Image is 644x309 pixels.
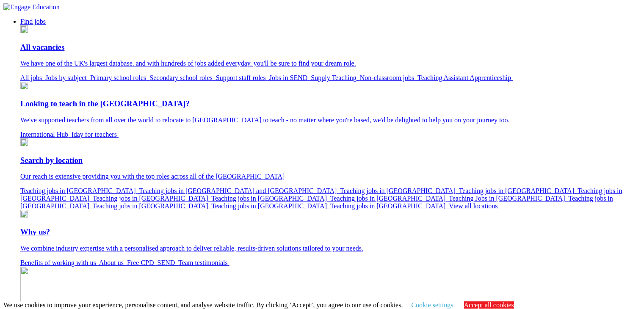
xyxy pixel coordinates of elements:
[20,259,99,266] a: Benefits of working with us
[464,301,514,309] a: Accept all cookies
[20,60,641,67] p: We have one of the UK's largest database. and with hundreds of jobs added everyday. you'll be sur...
[269,74,311,81] a: Jobs in SEND
[139,187,340,194] a: Teaching jobs in [GEOGRAPHIC_DATA] and [GEOGRAPHIC_DATA]
[149,74,216,81] a: Secondary school roles
[330,202,449,210] a: Teaching jobs in [GEOGRAPHIC_DATA]
[127,259,158,266] a: Free CPD
[20,99,641,124] a: Looking to teach in the [GEOGRAPHIC_DATA]?We've supported teachers from all over the world to rel...
[20,156,641,181] a: Search by locationOur reach is extensive providing you with the top roles across all of the [GEOG...
[3,301,516,309] span: We use cookies to improve your experience, personalise content, and analyse website traffic. By c...
[330,195,449,202] a: Teaching jobs in [GEOGRAPHIC_DATA]
[449,195,568,202] a: Teaching Jobs in [GEOGRAPHIC_DATA]
[20,18,46,25] a: Find jobs
[20,173,641,180] p: Our reach is extensive providing you with the top roles across all of the [GEOGRAPHIC_DATA]
[449,202,499,210] a: View all locations
[20,116,641,124] p: We've supported teachers from all over the world to relocate to [GEOGRAPHIC_DATA] to teach - no m...
[178,259,229,266] a: Team testimonials
[158,259,179,266] a: SEND
[20,187,139,194] a: Teaching jobs in [GEOGRAPHIC_DATA]
[211,202,330,210] a: Teaching jobs in [GEOGRAPHIC_DATA]
[93,195,211,202] a: Teaching jobs in [GEOGRAPHIC_DATA]
[311,74,359,81] a: Supply Teaching
[20,227,641,252] a: Why us?We combine industry expertise with a personalised approach to deliver reliable, results-dr...
[20,245,641,252] p: We combine industry expertise with a personalised approach to deliver reliable, results-driven so...
[20,195,613,210] a: Teaching jobs in [GEOGRAPHIC_DATA]
[90,74,149,81] a: Primary school roles
[20,131,72,138] a: International Hub
[20,43,641,52] h3: All vacancies
[411,301,453,309] a: Cookie settings
[99,259,127,266] a: About us
[20,74,45,81] a: All jobs
[20,227,641,237] h3: Why us?
[72,131,119,138] a: iday for teachers
[20,156,641,165] h3: Search by location
[211,195,330,202] a: Teaching jobs in [GEOGRAPHIC_DATA]
[360,74,417,81] a: Non-classroom jobs
[93,202,211,210] a: Teaching jobs in [GEOGRAPHIC_DATA]
[3,3,60,11] img: Engage Education
[216,74,269,81] a: Support staff roles
[20,99,641,108] h3: Looking to teach in the [GEOGRAPHIC_DATA]?
[459,187,577,194] a: Teaching jobs in [GEOGRAPHIC_DATA]
[45,74,90,81] a: Jobs by subject
[417,74,513,81] a: Teaching Assistant Apprenticeship
[20,43,641,68] a: All vacanciesWe have one of the UK's largest database. and with hundreds of jobs added everyday. ...
[20,187,622,202] a: Teaching jobs in [GEOGRAPHIC_DATA]
[340,187,459,194] a: Teaching jobs in [GEOGRAPHIC_DATA]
